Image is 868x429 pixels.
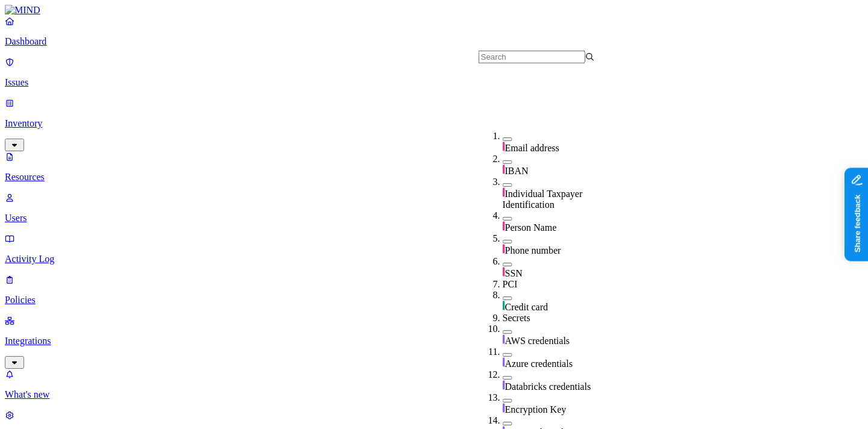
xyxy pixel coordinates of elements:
a: Policies [5,274,863,305]
span: SSN [505,268,523,278]
p: Integrations [5,336,863,346]
p: Issues [5,77,863,88]
a: Dashboard [5,16,863,47]
p: What's new [5,389,863,400]
img: pii-line [503,267,505,277]
a: What's new [5,369,863,400]
img: secret-line [503,380,505,390]
p: Users [5,213,863,224]
span: Azure credentials [505,359,573,369]
img: pii-line [503,244,505,254]
span: Individual Taxpayer Identification [503,189,583,210]
img: pci-line [503,301,505,310]
a: Inventory [5,98,863,149]
div: PCI [503,279,619,290]
img: pii-line [503,221,505,231]
span: Databricks credentials [505,381,591,392]
a: MIND [5,5,863,16]
img: pii-line [503,142,505,151]
a: Activity Log [5,233,863,265]
p: Resources [5,172,863,183]
img: MIND [5,5,40,16]
div: Secrets [503,313,619,324]
span: Encryption Key [505,404,567,415]
img: pii-line [503,187,505,197]
span: AWS credentials [505,336,570,346]
span: Email address [505,143,559,153]
input: Search [479,51,585,63]
img: secret-line [503,357,505,367]
a: Issues [5,57,863,88]
span: Credit card [505,302,549,312]
p: Activity Log [5,254,863,265]
p: Inventory [5,118,863,129]
a: Integrations [5,315,863,367]
span: Phone number [505,245,561,255]
img: secret-line [503,403,505,413]
a: Users [5,192,863,224]
img: secret-line [503,334,505,344]
img: pii-line [503,164,505,174]
p: Policies [5,295,863,305]
span: IBAN [505,166,529,176]
span: Person Name [505,222,557,233]
p: Dashboard [5,36,863,47]
a: Resources [5,151,863,183]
